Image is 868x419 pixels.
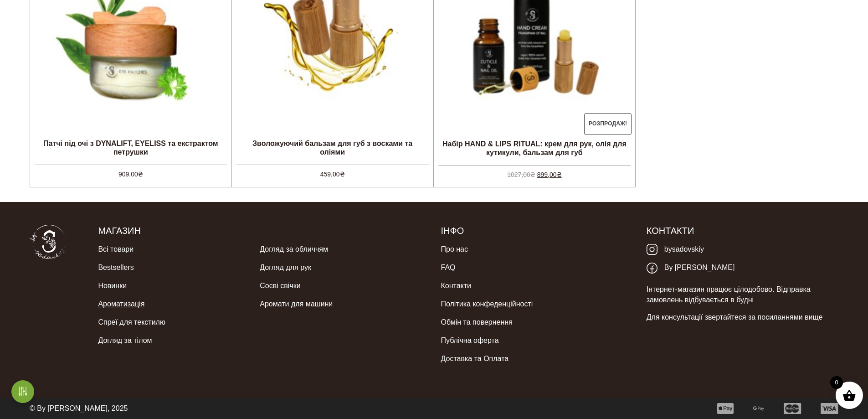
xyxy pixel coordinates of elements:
a: Догляд для рук [260,259,311,277]
a: Доставка та Оплата [441,350,508,368]
h5: Магазин [98,225,427,237]
a: Спреї для текстилю [98,313,165,331]
a: Контакти [441,277,471,295]
a: Обмін та повернення [441,313,512,331]
a: Про нас [441,240,467,259]
p: Інтернет-магазин працює цілодобово. Відправка замовлень відбувається в будні [647,285,838,305]
a: bysadovskiy [647,240,704,259]
bdi: 1027,00 [507,171,535,178]
a: Догляд за обличчям [260,240,328,259]
a: Bestsellers [98,259,134,277]
span: Розпродаж! [584,113,632,135]
h5: Контакти [647,225,838,237]
p: Для консультації звертайтеся за посиланнями вище [647,312,838,322]
p: © By [PERSON_NAME], 2025 [30,403,128,414]
span: ₴ [557,171,562,178]
a: Новинки [98,277,127,295]
h5: Інфо [441,225,632,237]
bdi: 459,00 [320,171,345,178]
a: Публічна оферта [441,331,498,350]
a: Догляд за тілом [98,331,152,350]
h2: Зволожуючий бальзам для губ з восками та оліями [232,135,433,160]
span: ₴ [340,171,345,178]
bdi: 899,00 [537,171,562,178]
a: FAQ [441,259,455,277]
a: Аромати для машини [260,295,333,313]
span: ₴ [530,171,535,178]
a: Соєві свічки [260,277,300,295]
span: 0 [830,376,843,389]
a: By [PERSON_NAME] [647,259,735,277]
bdi: 909,00 [118,171,143,178]
h2: Набір HAND & LIPS RITUAL: крем для рук, олія для кутикули, бальзам для губ [434,136,636,160]
span: ₴ [138,171,143,178]
a: Ароматизація [98,295,144,313]
a: Всі товари [98,240,134,259]
h2: Патчі під очі з DYNALIFT, EYELISS та екстрактом петрушки [30,135,231,160]
a: Політика конфеденційності [441,295,533,313]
